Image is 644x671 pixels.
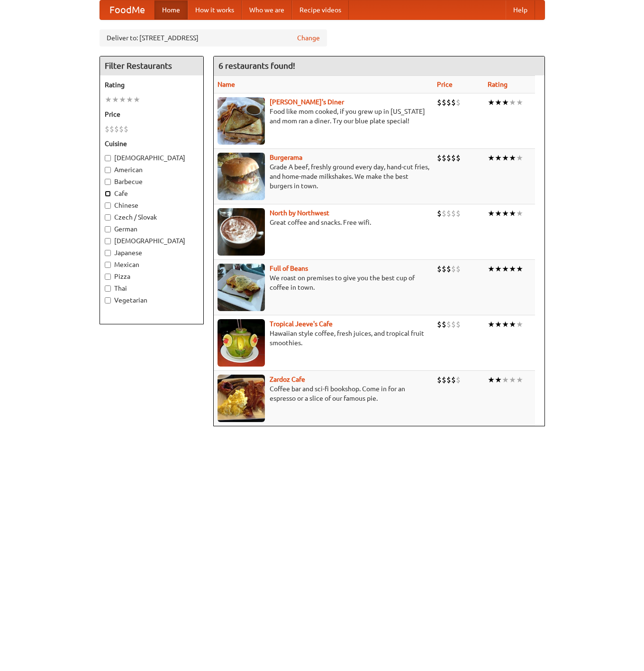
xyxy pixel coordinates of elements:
[218,97,265,145] img: sallys.jpg
[437,375,442,385] li: $
[516,319,523,330] li: ★
[516,208,523,219] li: ★
[124,124,128,134] li: $
[456,319,461,330] li: $
[105,179,111,185] input: Barbecue
[218,375,265,422] img: zardoz.jpg
[218,218,429,227] p: Great coffee and snacks. Free wifi.
[437,97,442,108] li: $
[509,319,516,330] li: ★
[451,153,456,163] li: $
[446,153,451,163] li: $
[154,0,188,19] a: Home
[516,97,523,108] li: ★
[105,153,199,163] label: [DEMOGRAPHIC_DATA]
[105,201,199,210] label: Chinese
[105,284,199,293] label: Thai
[488,97,495,108] li: ★
[446,97,451,108] li: $
[105,236,199,246] label: [DEMOGRAPHIC_DATA]
[105,248,199,257] label: Japanese
[502,264,509,274] li: ★
[105,272,199,281] label: Pizza
[270,98,344,106] b: [PERSON_NAME]'s Diner
[509,153,516,163] li: ★
[105,226,111,232] input: German
[437,264,442,274] li: $
[451,264,456,274] li: $
[218,162,429,191] p: Grade A beef, freshly ground every day, hand-cut fries, and home-made milkshakes. We make the bes...
[218,319,265,367] img: jeeves.jpg
[100,56,203,75] h4: Filter Restaurants
[100,29,327,46] div: Deliver to: [STREET_ADDRESS]
[502,97,509,108] li: ★
[451,97,456,108] li: $
[516,153,523,163] li: ★
[495,208,502,219] li: ★
[509,97,516,108] li: ★
[126,94,133,105] li: ★
[270,209,329,217] a: North by Northwest
[188,0,242,19] a: How it works
[502,208,509,219] li: ★
[112,94,119,105] li: ★
[437,208,442,219] li: $
[218,329,429,348] p: Hawaiian style coffee, fresh juices, and tropical fruit smoothies.
[119,94,126,105] li: ★
[270,320,333,328] a: Tropical Jeeve's Cafe
[105,214,111,221] input: Czech / Slovak
[437,153,442,163] li: $
[218,153,265,200] img: burgerama.jpg
[456,208,461,219] li: $
[451,208,456,219] li: $
[105,110,199,119] h5: Price
[442,153,446,163] li: $
[495,153,502,163] li: ★
[488,319,495,330] li: ★
[105,167,111,173] input: American
[456,264,461,274] li: $
[105,165,199,175] label: American
[442,375,446,385] li: $
[516,375,523,385] li: ★
[488,264,495,274] li: ★
[218,81,235,88] a: Name
[442,264,446,274] li: $
[509,375,516,385] li: ★
[105,212,199,222] label: Czech / Slovak
[119,124,124,134] li: $
[105,191,111,197] input: Cafe
[488,153,495,163] li: ★
[270,265,308,272] a: Full of Beans
[105,124,109,134] li: $
[105,224,199,234] label: German
[446,319,451,330] li: $
[270,376,305,383] a: Zardoz Cafe
[456,153,461,163] li: $
[218,107,429,126] p: Food like mom cooked, if you grew up in [US_STATE] and mom ran a diner. Try our blue plate special!
[502,153,509,163] li: ★
[442,208,446,219] li: $
[105,189,199,198] label: Cafe
[105,139,199,148] h5: Cuisine
[114,124,119,134] li: $
[100,0,154,19] a: FoodMe
[488,375,495,385] li: ★
[495,264,502,274] li: ★
[133,94,140,105] li: ★
[446,208,451,219] li: $
[442,97,446,108] li: $
[105,285,111,292] input: Thai
[451,375,456,385] li: $
[105,274,111,280] input: Pizza
[242,0,292,19] a: Who we are
[516,264,523,274] li: ★
[105,80,199,90] h5: Rating
[105,94,112,105] li: ★
[270,154,302,161] a: Burgerama
[105,262,111,268] input: Mexican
